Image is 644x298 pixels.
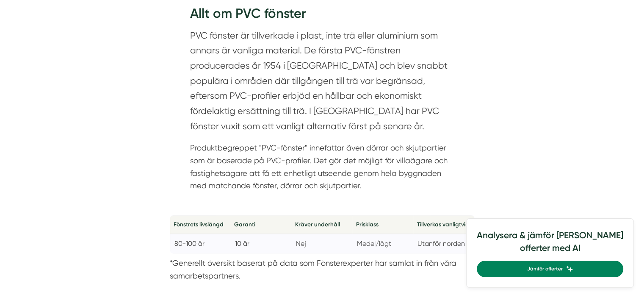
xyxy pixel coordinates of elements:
p: *Generellt översikt baserat på data som Fönsterexperter har samlat in från våra samarbetspartners. [170,257,475,282]
h2: Allt om PVC fönster [190,4,454,28]
td: 80-100 år [170,234,231,253]
td: Medel/lågt [352,234,413,253]
th: Fönstrets livslängd [170,215,231,234]
a: Jämför offerter [477,261,623,277]
th: Kräver underhåll [292,215,353,234]
p: Produktbegreppet "PVC-fönster" innefattar även dörrar och skjutpartier som är baserade på PVC-pro... [190,142,454,192]
th: Tillverkas vanligtvis [413,215,474,234]
th: Prisklass [352,215,413,234]
td: Nej [292,234,353,253]
td: Utanför norden [413,234,474,253]
td: 10 år [231,234,292,253]
span: Jämför offerter [527,265,563,273]
h4: Analysera & jämför [PERSON_NAME] offerter med AI [477,229,623,261]
section: PVC fönster är tillverkade i plast, inte trä eller aluminium som annars är vanliga material. De f... [190,28,454,138]
th: Garanti [231,215,292,234]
